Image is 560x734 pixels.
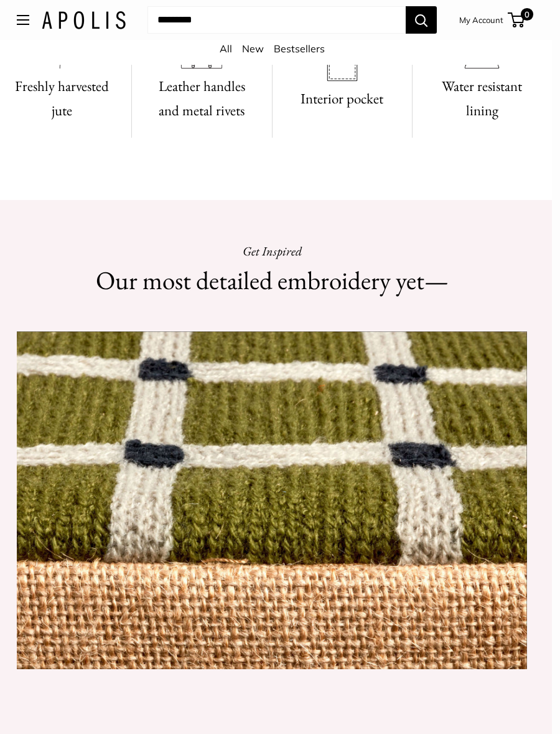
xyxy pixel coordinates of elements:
[406,6,437,34] button: Search
[17,15,29,25] button: Open menu
[220,42,232,55] a: All
[17,240,527,262] p: Get Inspired
[42,11,126,29] img: Apolis
[147,74,256,123] h3: Leather handles and metal rivets
[274,42,325,55] a: Bestsellers
[459,12,503,27] a: My Account
[521,8,533,21] span: 0
[242,42,264,55] a: New
[17,262,527,299] h2: Our most detailed embroidery yet—
[427,74,537,123] h3: Water resistant lining
[147,6,406,34] input: Search...
[7,74,116,123] h3: Freshly harvested jute
[509,12,525,27] a: 0
[287,87,397,111] h3: Interior pocket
